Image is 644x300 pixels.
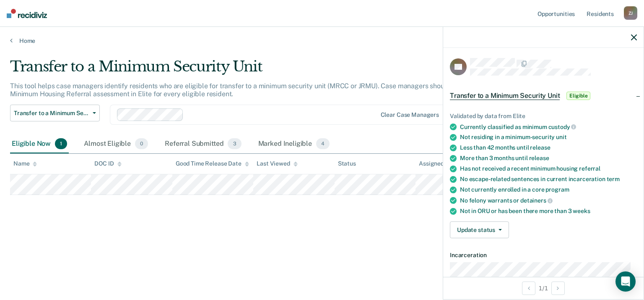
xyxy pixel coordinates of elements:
span: Transfer to a Minimum Security Unit [450,92,560,100]
div: Open Intercom Messenger [615,271,636,292]
span: unit [556,134,566,140]
div: Almost Eligible [82,135,150,153]
div: Less than 42 months until [460,144,637,151]
span: release [530,144,550,151]
span: release [529,155,549,161]
div: Has not received a recent minimum housing [460,165,637,172]
div: Status [338,160,356,167]
div: Currently classified as minimum [460,123,637,131]
img: Recidiviz [7,9,47,18]
div: DOC ID [94,160,121,167]
div: Assigned to [419,160,458,167]
div: More than 3 months until [460,155,637,162]
span: custody [548,124,576,130]
dt: Incarceration [450,252,637,259]
span: 4 [316,138,330,149]
button: Previous Opportunity [522,282,535,295]
button: Update status [450,221,509,238]
div: Z J [624,6,637,20]
span: detainers [520,197,553,204]
div: Transfer to a Minimum Security UnitEligible [443,82,644,109]
div: Clear case managers [381,111,439,118]
span: 1 [55,138,67,149]
span: 0 [135,138,148,149]
p: This tool helps case managers identify residents who are eligible for transfer to a minimum secur... [10,82,487,98]
div: Eligible Now [10,135,69,153]
div: Validated by data from Elite [450,113,637,120]
div: 1 / 1 [443,277,644,299]
span: Eligible [566,92,590,100]
span: program [545,186,569,193]
div: Last Viewed [257,160,297,167]
div: Transfer to a Minimum Security Unit [10,58,493,82]
a: Home [10,37,634,45]
span: weeks [573,208,590,214]
div: Not in ORU or has been there more than 3 [460,208,637,215]
div: Not currently enrolled in a core [460,186,637,193]
div: No escape-related sentences in current incarceration [460,176,637,183]
span: term [607,176,620,182]
div: Good Time Release Date [176,160,249,167]
div: Referral Submitted [163,135,243,153]
div: Not residing in a minimum-security [460,134,637,141]
span: Transfer to a Minimum Security Unit [14,110,89,117]
div: Name [13,160,37,167]
div: Marked Ineligible [257,135,332,153]
div: No felony warrants or [460,197,637,204]
button: Next Opportunity [551,282,565,295]
span: 3 [228,138,241,149]
span: referral [579,165,600,172]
